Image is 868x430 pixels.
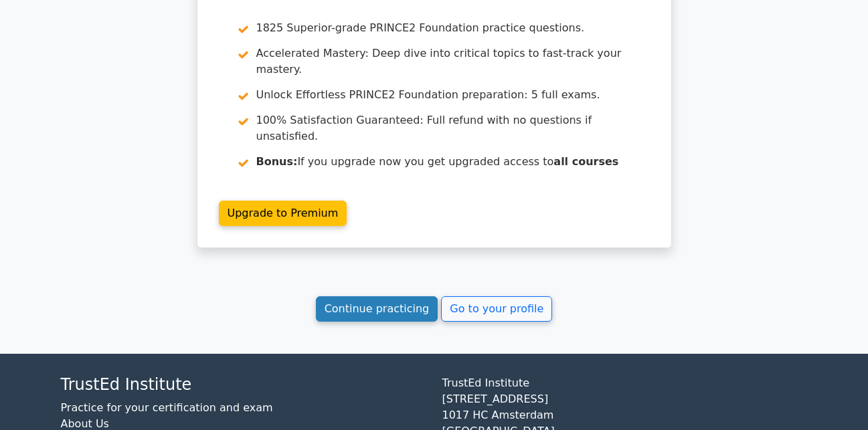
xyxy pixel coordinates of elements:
a: About Us [61,417,109,430]
a: Upgrade to Premium [219,201,347,226]
a: Go to your profile [441,296,552,322]
a: Continue practicing [316,296,438,322]
h4: TrustEd Institute [61,375,426,395]
a: Practice for your certification and exam [61,401,273,414]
